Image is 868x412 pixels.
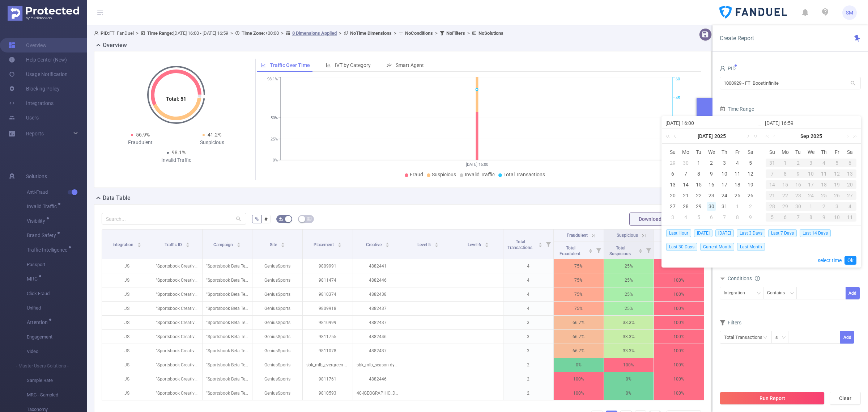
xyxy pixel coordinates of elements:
td: July 7, 2025 [679,168,692,179]
td: September 3, 2025 [805,157,818,168]
div: 11 [843,213,856,222]
div: 6 [707,213,716,222]
td: October 2, 2025 [817,201,830,212]
b: Time Zone: [242,30,265,36]
span: Invalid Traffic [465,172,495,177]
span: Reports [26,131,44,136]
td: July 15, 2025 [692,179,705,190]
td: September 28, 2025 [766,201,779,212]
span: Unified [27,301,87,315]
td: July 10, 2025 [718,168,731,179]
span: > [134,30,141,36]
span: Video [27,344,87,359]
td: October 11, 2025 [843,212,856,223]
td: September 19, 2025 [830,179,843,190]
span: > [433,30,440,36]
a: Sep [800,129,810,143]
input: End date [765,119,857,127]
td: September 24, 2025 [805,190,818,201]
div: 4 [681,213,690,222]
img: Protected Media [8,6,79,21]
span: Su [666,149,679,155]
a: Previous month (PageUp) [772,129,778,143]
u: 8 Dimensions Applied [292,30,337,36]
div: 12 [746,169,755,178]
div: 2 [817,202,830,211]
td: September 8, 2025 [779,168,792,179]
b: No Time Dimensions [350,30,392,36]
td: July 25, 2025 [731,190,744,201]
a: 2025 [810,129,823,143]
td: August 31, 2025 [766,157,779,168]
td: July 2, 2025 [705,157,718,168]
th: Sun [766,147,779,157]
div: 1 [805,202,818,211]
th: Fri [731,147,744,157]
b: Time Range: [147,30,173,36]
div: 4 [817,159,830,167]
a: Next year (Control + right) [849,129,858,143]
th: Wed [705,147,718,157]
span: Fr [731,149,744,155]
td: September 30, 2025 [792,201,805,212]
a: Integrations [9,96,54,110]
div: 2 [746,202,755,211]
a: Users [9,110,39,125]
div: 20 [668,191,677,200]
div: 18 [733,180,742,189]
span: Th [718,149,731,155]
td: July 24, 2025 [718,190,731,201]
button: Add [846,287,860,299]
div: 28 [766,202,779,211]
td: September 21, 2025 [766,190,779,201]
td: September 29, 2025 [779,201,792,212]
div: 7 [720,213,729,222]
span: Suspicious [432,172,456,177]
div: 10 [805,169,818,178]
span: > [465,30,472,36]
span: Invalid Traffic [27,204,59,209]
input: Start date [665,119,758,127]
i: icon: down [790,291,794,296]
div: 6 [843,159,856,167]
td: July 23, 2025 [705,190,718,201]
span: Sa [843,149,856,155]
span: Total Transactions [503,172,545,177]
div: 25 [817,191,830,200]
div: ≥ [775,331,783,343]
button: Clear [830,392,861,405]
div: 16 [792,180,805,189]
a: Help Center (New) [9,52,67,67]
div: 22 [694,191,703,200]
td: October 6, 2025 [779,212,792,223]
td: July 5, 2025 [744,157,757,168]
div: 29 [668,159,677,167]
div: 2 [707,159,716,167]
div: 14 [766,180,779,189]
div: 30 [707,202,716,211]
a: Next month (PageDown) [844,129,850,143]
th: Tue [692,147,705,157]
td: September 14, 2025 [766,179,779,190]
span: Brand Safety [27,233,59,238]
div: 31 [720,202,729,211]
td: October 1, 2025 [805,201,818,212]
div: 16 [707,180,716,189]
tspan: 0% [273,158,278,163]
td: July 22, 2025 [692,190,705,201]
div: 7 [766,169,779,178]
a: Last year (Control + left) [764,129,773,143]
div: 5 [746,159,755,167]
td: July 30, 2025 [705,201,718,212]
td: July 31, 2025 [718,201,731,212]
div: 6 [779,213,792,222]
span: Create Report [720,35,754,42]
a: Blocking Policy [9,81,60,96]
div: 13 [843,169,856,178]
td: September 22, 2025 [779,190,792,201]
i: icon: down [782,335,786,340]
a: Next year (Control + right) [749,129,759,143]
td: July 27, 2025 [666,201,679,212]
div: 5 [830,159,843,167]
span: Passport [27,257,87,272]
